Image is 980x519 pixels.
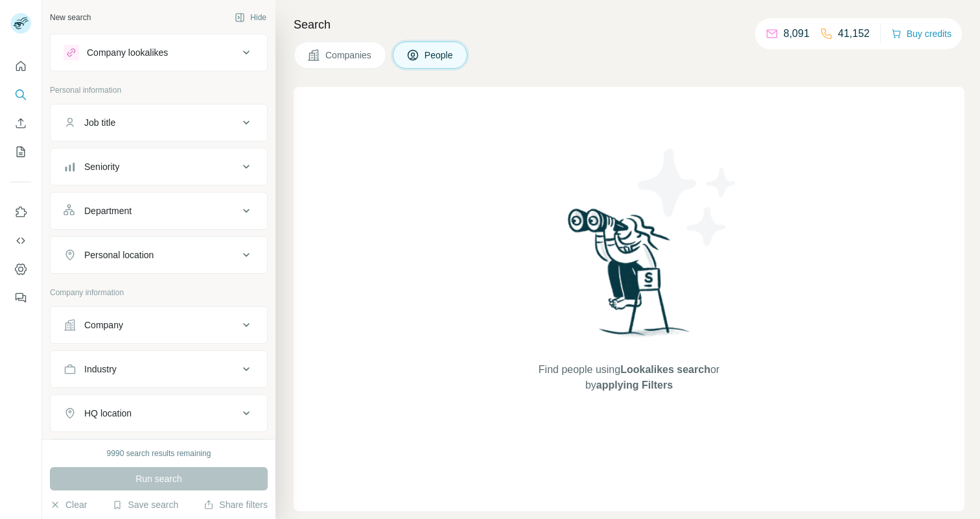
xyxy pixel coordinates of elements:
button: Search [10,83,31,106]
div: HQ location [84,407,132,420]
p: Personal information [50,84,268,96]
span: Find people using or by [525,362,732,393]
p: Company information [50,287,268,298]
div: Company [84,319,123,332]
button: Department [51,195,267,226]
button: Job title [51,107,267,138]
p: 8,091 [784,26,810,42]
button: Quick start [10,54,31,78]
button: Hide [226,8,275,27]
div: Department [84,204,132,217]
button: Save search [112,498,178,511]
button: Industry [51,354,267,385]
span: applying Filters [596,380,673,391]
div: Company lookalikes [87,46,168,59]
img: Surfe Illustration - Woman searching with binoculars [562,205,697,350]
div: New search [50,12,91,23]
img: Surfe Illustration - Stars [629,139,746,256]
button: My lists [10,140,31,163]
button: Enrich CSV [10,112,31,135]
span: People [425,49,454,62]
button: Dashboard [10,258,31,281]
button: Feedback [10,286,31,309]
button: HQ location [51,398,267,429]
button: Share filters [204,498,268,511]
button: Company lookalikes [51,37,267,68]
h4: Search [294,16,964,34]
span: Lookalikes search [620,364,710,375]
button: Personal location [51,239,267,271]
button: Seniority [51,151,267,182]
div: Job title [84,116,115,129]
button: Use Surfe API [10,229,31,252]
span: Companies [325,49,373,62]
div: Industry [84,363,117,376]
div: Seniority [84,160,119,173]
button: Buy credits [891,25,951,43]
div: 9990 search results remaining [107,448,211,459]
div: Personal location [84,248,154,261]
button: Company [51,309,267,341]
p: 41,152 [838,26,870,42]
button: Use Surfe on LinkedIn [10,200,31,224]
button: Clear [50,498,87,511]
